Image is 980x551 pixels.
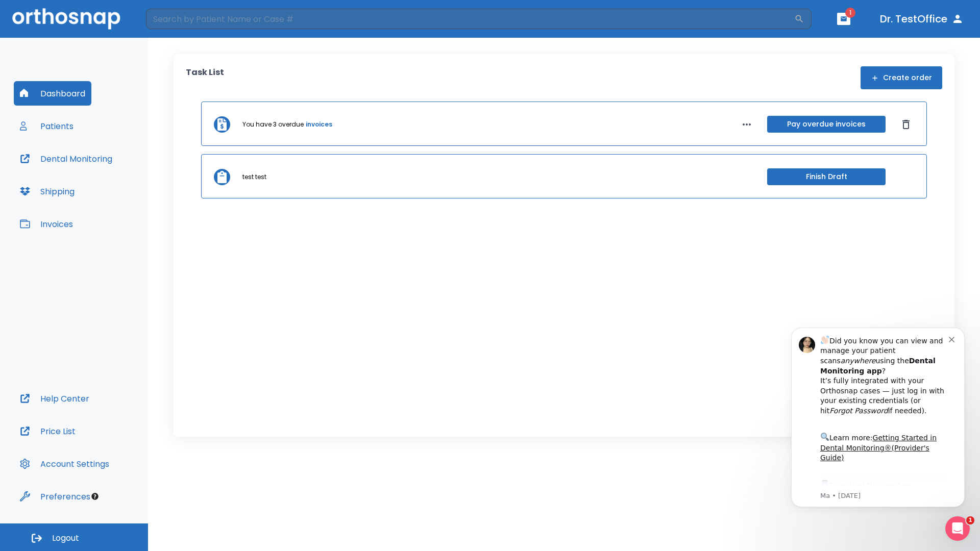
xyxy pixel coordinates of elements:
[776,318,980,513] iframe: Intercom notifications message
[306,120,332,129] a: invoices
[186,66,224,89] p: Task List
[14,114,80,138] button: Patients
[876,10,968,28] button: Dr. TestOffice
[14,212,79,236] button: Invoices
[14,452,115,476] button: Account Settings
[12,8,120,29] img: Orthosnap
[52,533,79,544] span: Logout
[173,16,181,24] button: Dismiss notification
[14,419,82,443] button: Price List
[845,8,855,18] span: 1
[44,160,173,212] div: Download the app: | ​ Let us know if you need help getting started!
[861,66,942,89] button: Create order
[14,484,96,509] button: Preferences
[44,173,173,182] p: Message from Ma, sent 5w ago
[242,172,266,182] p: test test
[898,116,914,133] button: Dismiss
[14,146,118,171] button: Dental Monitoring
[90,492,100,501] div: Tooltip anchor
[14,386,95,411] button: Help Center
[14,81,91,106] button: Dashboard
[767,116,886,133] button: Pay overdue invoices
[767,168,886,185] button: Finish Draft
[14,179,81,204] button: Shipping
[242,120,304,129] p: You have 3 overdue
[146,9,794,29] input: Search by Patient Name or Case #
[945,516,970,541] iframe: Intercom live chat
[966,516,974,524] span: 1
[44,163,135,181] a: App Store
